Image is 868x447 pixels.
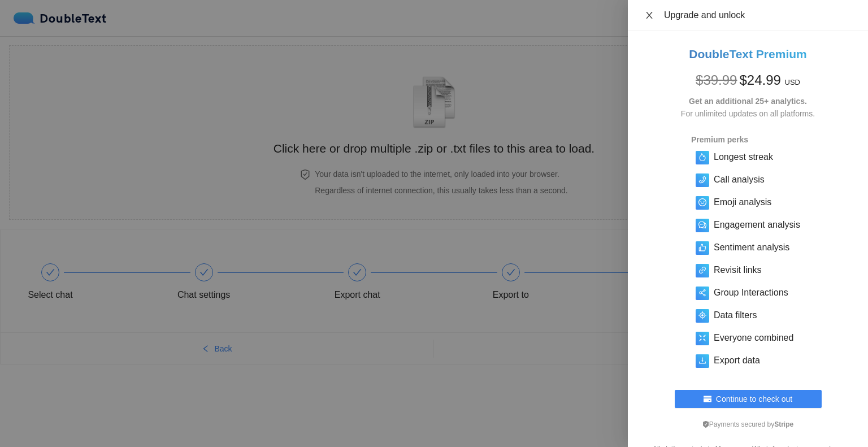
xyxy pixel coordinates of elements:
span: smile [698,198,706,206]
span: safety-certificate [702,421,709,428]
span: Continue to check out [716,393,792,405]
span: credit-card [704,395,711,404]
h5: Data filters [714,309,757,322]
span: aim [698,311,706,319]
span: For unlimited updates on all platforms. [681,109,815,118]
h5: Everyone combined [714,331,793,345]
b: Stripe [774,420,793,428]
span: $ 39.99 [696,72,737,88]
button: Close [641,10,657,21]
span: USD [785,78,800,86]
span: Payments secured by [702,420,793,428]
span: phone [698,176,706,184]
span: fullscreen-exit [698,334,706,342]
span: download [698,357,706,364]
span: link [698,266,706,274]
h5: Export data [714,354,760,367]
div: Upgrade and unlock [664,9,854,21]
h5: Call analysis [714,173,765,186]
h5: Sentiment analysis [714,241,789,254]
span: comment [698,221,706,229]
strong: Premium perks [691,135,748,144]
span: close [645,11,654,20]
h2: DoubleText Premium [641,45,854,63]
span: share-alt [698,289,706,297]
span: fire [698,153,706,161]
h5: Revisit links [714,263,761,277]
strong: Get an additional 25+ analytics. [689,97,807,106]
span: like [698,244,706,251]
button: credit-cardContinue to check out [675,390,822,408]
span: $ 24.99 [739,72,780,88]
h5: Group Interactions [714,286,788,300]
h5: Emoji analysis [714,196,771,209]
h5: Longest streak [714,150,773,164]
h5: Engagement analysis [714,218,800,232]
